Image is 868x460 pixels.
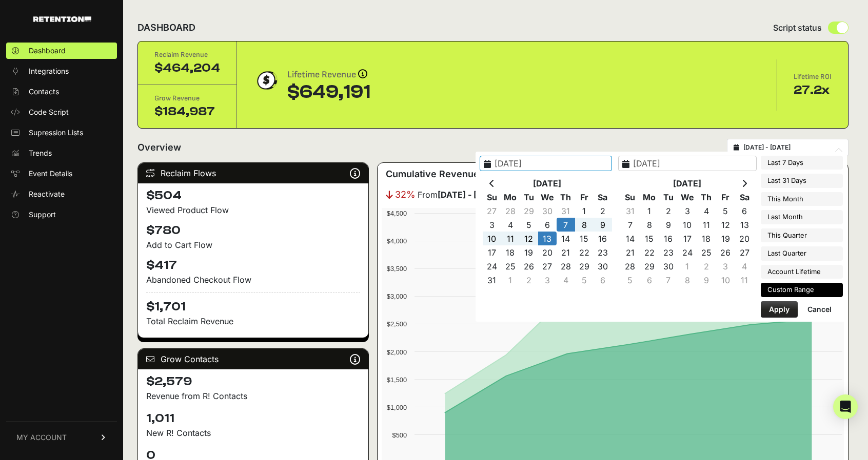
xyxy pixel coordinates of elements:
[557,190,575,204] th: Th
[761,246,843,261] li: Last Quarter
[761,192,843,206] li: This Month
[387,292,407,300] text: $3,000
[761,228,843,243] li: This Quarter
[146,204,360,216] div: Viewed Product Flow
[678,218,697,232] td: 10
[735,273,754,287] td: 11
[520,259,538,273] td: 26
[640,218,659,232] td: 8
[621,273,640,287] td: 5
[575,218,594,232] td: 8
[146,187,360,204] h4: $504
[761,265,843,279] li: Account Lifetime
[716,273,735,287] td: 10
[138,163,368,183] div: Reclaim Flows
[557,232,575,245] td: 14
[483,232,501,245] td: 10
[697,204,716,218] td: 4
[438,190,502,200] strong: [DATE] - [DATE]
[6,206,117,223] a: Support
[621,190,640,204] th: Su
[833,394,858,419] div: Open Intercom Messenger
[716,204,735,218] td: 5
[29,66,69,76] span: Integrations
[773,22,822,34] span: Script status
[621,204,640,218] td: 31
[387,404,407,411] text: $1,000
[501,232,520,245] td: 11
[621,232,640,245] td: 14
[6,43,117,59] a: Dashboard
[538,273,557,287] td: 3
[418,189,502,201] span: From
[6,83,117,100] a: Contacts
[575,245,594,259] td: 22
[146,274,360,286] div: Abandoned Checkout Flow
[640,204,659,218] td: 1
[735,245,754,259] td: 27
[6,124,117,141] a: Supression Lists
[640,176,735,190] th: [DATE]
[16,432,67,443] span: MY ACCOUNT
[138,349,368,369] div: Grow Contacts
[538,245,557,259] td: 20
[594,190,612,204] th: Sa
[697,232,716,245] td: 18
[29,128,83,138] span: Supression Lists
[146,315,360,327] p: Total Reclaim Revenue
[501,190,520,204] th: Mo
[761,156,843,170] li: Last 7 Days
[678,190,697,204] th: We
[253,68,279,93] img: dollar-coin-05c43ed7efb7bc0c12610022525b4bbbb207c7efeef5aecc26f025e68dcafac9.png
[594,245,612,259] td: 23
[146,222,360,239] h4: $780
[29,189,65,199] span: Reactivate
[761,301,798,318] button: Apply
[146,239,360,251] div: Add to Cart Flow
[575,232,594,245] td: 15
[621,245,640,259] td: 21
[794,72,832,82] div: Lifetime ROI
[575,190,594,204] th: Fr
[678,232,697,245] td: 17
[659,245,678,259] td: 23
[538,190,557,204] th: We
[501,218,520,232] td: 4
[29,210,56,220] span: Support
[395,187,416,202] span: 32%
[137,20,195,35] h2: DASHBOARD
[735,218,754,232] td: 13
[483,190,501,204] th: Su
[557,218,575,232] td: 7
[575,259,594,273] td: 29
[538,232,557,245] td: 13
[716,190,735,204] th: Fr
[29,107,69,117] span: Code Script
[520,245,538,259] td: 19
[154,93,220,103] div: Grow Revenue
[697,273,716,287] td: 9
[557,245,575,259] td: 21
[716,232,735,245] td: 19
[735,190,754,204] th: Sa
[735,232,754,245] td: 20
[659,218,678,232] td: 9
[520,232,538,245] td: 12
[520,190,538,204] th: Tu
[501,176,594,190] th: [DATE]
[6,165,117,182] a: Event Details
[146,410,360,427] h4: 1,011
[538,204,557,218] td: 30
[697,259,716,273] td: 2
[640,232,659,245] td: 15
[387,265,407,273] text: $3,500
[387,376,407,384] text: $1,500
[387,320,407,328] text: $2,500
[287,82,370,102] div: $649,191
[154,60,220,76] div: $464,204
[501,245,520,259] td: 18
[659,190,678,204] th: Tu
[640,245,659,259] td: 22
[697,190,716,204] th: Th
[761,210,843,224] li: Last Month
